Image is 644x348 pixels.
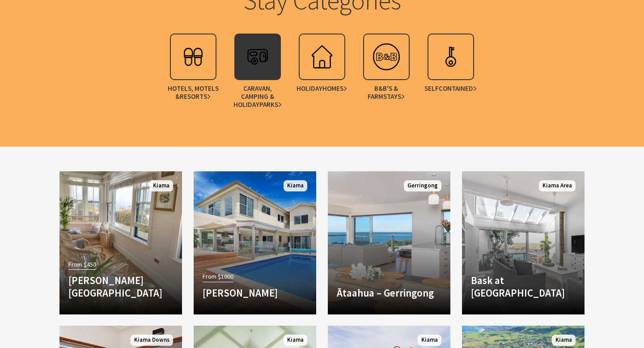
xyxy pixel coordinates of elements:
span: Parks [259,101,282,109]
span: Kiama Downs [131,335,173,346]
span: Hotels, Motels & [165,85,221,101]
span: Resorts [180,93,211,101]
span: Contained [439,85,477,93]
span: Kiama [284,180,307,191]
span: B&B's & [358,85,414,101]
a: Hotels, Motels &Resorts [161,34,225,113]
h4: Ātaahua – Gerringong [337,287,441,299]
span: From $450 [68,259,96,270]
img: campmotor.svg [240,39,275,75]
a: From $1000 [PERSON_NAME] Kiama [194,171,316,314]
span: Kiama [284,335,307,346]
a: B&B's &Farmstays [354,34,419,113]
img: bedbreakfa.svg [369,39,404,75]
img: holhouse.svg [304,39,340,75]
a: Caravan, Camping & HolidayParks [225,34,290,113]
span: Kiama [552,335,576,346]
h4: [PERSON_NAME][GEOGRAPHIC_DATA] [68,274,173,299]
h4: [PERSON_NAME] [203,287,307,299]
span: Kiama [149,180,173,191]
span: Farmstays [368,93,405,101]
span: Self [424,85,477,93]
a: Another Image Used Bask at [GEOGRAPHIC_DATA] Kiama Area [462,171,585,314]
span: Holiday [297,85,347,93]
span: Gerringong [404,180,441,191]
span: From $1000 [203,272,233,282]
span: Kiama [418,335,441,346]
span: Caravan, Camping & Holiday [229,85,285,109]
span: Kiama Area [539,180,576,191]
h4: Bask at [GEOGRAPHIC_DATA] [471,274,576,299]
img: hotel.svg [175,39,211,75]
img: apartment.svg [433,39,469,75]
a: Another Image Used Ātaahua – Gerringong Gerringong [328,171,450,314]
a: HolidayHomes [290,34,354,113]
span: Homes [322,85,347,93]
a: From $450 [PERSON_NAME][GEOGRAPHIC_DATA] Kiama [59,171,182,314]
a: SelfContained [419,34,483,113]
